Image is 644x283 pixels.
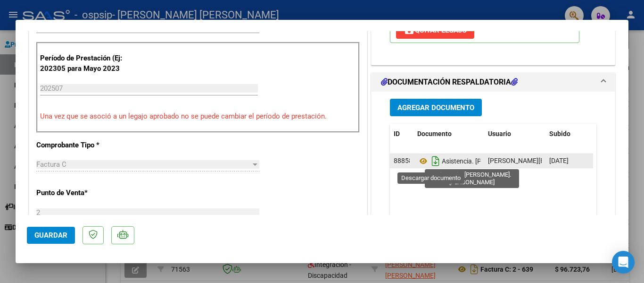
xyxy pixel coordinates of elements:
[612,251,635,274] div: Open Intercom Messenger
[36,140,133,151] p: Comprobante Tipo *
[36,188,133,198] p: Punto de Venta
[545,124,593,144] datatable-header-cell: Subido
[40,111,356,122] p: Una vez que se asoció a un legajo aprobado no se puede cambiar el período de prestación.
[549,130,570,137] span: Subido
[549,157,569,164] span: [DATE]
[488,130,511,137] span: Usuario
[394,130,400,137] span: ID
[413,124,484,144] datatable-header-cell: Documento
[397,103,474,112] span: Agregar Documento
[484,124,545,144] datatable-header-cell: Usuario
[372,73,615,92] mat-expansion-panel-header: DOCUMENTACIÓN RESPALDATORIA
[417,130,452,137] span: Documento
[404,26,467,34] span: Quitar Legajo
[593,124,640,144] datatable-header-cell: Acción
[394,157,413,164] span: 88858
[390,99,482,116] button: Agregar Documento
[390,124,413,144] datatable-header-cell: ID
[40,53,135,74] p: Período de Prestación (Ej: 202305 para Mayo 2023
[34,231,67,240] span: Guardar
[381,77,518,88] h1: DOCUMENTACIÓN RESPALDATORIA
[417,157,579,165] span: Asistencia. [PERSON_NAME]. [PERSON_NAME]
[27,227,75,244] button: Guardar
[429,154,442,169] i: Descargar documento
[36,160,66,169] span: Factura C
